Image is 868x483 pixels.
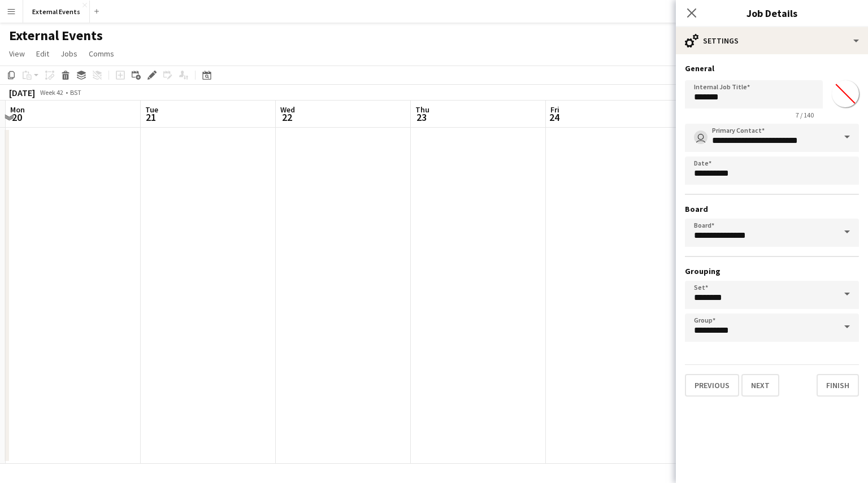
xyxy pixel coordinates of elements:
h3: Job Details [676,6,868,20]
span: Thu [415,105,429,115]
h1: External Events [9,27,103,44]
a: Edit [32,46,54,61]
button: Previous [685,374,739,397]
span: Comms [89,49,114,59]
div: BST [70,88,81,97]
span: 7 / 140 [787,111,823,119]
button: Finish [817,374,859,397]
div: [DATE] [9,87,35,98]
span: Fri [550,105,559,115]
span: Wed [280,105,295,115]
span: Mon [10,105,25,115]
span: 20 [8,111,25,124]
span: 21 [144,111,158,124]
span: View [9,49,25,59]
span: Tue [145,105,158,115]
span: Edit [36,49,49,59]
button: Next [741,374,779,397]
h3: General [685,63,859,73]
span: 24 [549,111,559,124]
span: 23 [414,111,429,124]
span: 22 [279,111,295,124]
h3: Grouping [685,266,859,276]
span: Week 42 [37,88,66,97]
button: External Events [23,1,90,23]
a: Comms [84,46,119,61]
h3: Board [685,204,859,214]
span: Jobs [60,49,77,59]
div: Settings [676,27,868,54]
a: Jobs [56,46,82,61]
a: View [5,46,29,61]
